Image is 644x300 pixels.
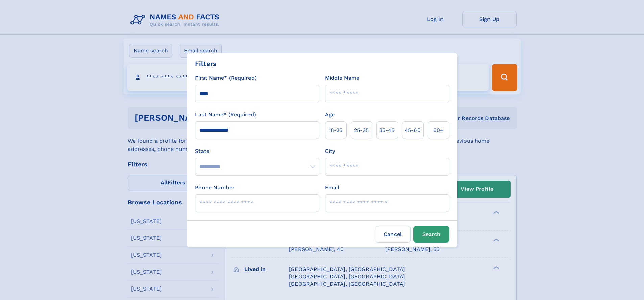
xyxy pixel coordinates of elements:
span: 25‑35 [354,126,369,134]
label: First Name* (Required) [195,74,257,82]
label: Age [325,111,335,119]
span: 35‑45 [379,126,395,134]
label: City [325,147,335,155]
label: Cancel [375,226,411,243]
div: Filters [195,59,217,69]
span: 18‑25 [329,126,342,134]
label: Phone Number [195,184,235,192]
span: 45‑60 [405,126,421,134]
label: Last Name* (Required) [195,111,256,119]
span: 60+ [433,126,444,134]
label: Email [325,184,339,192]
label: Middle Name [325,74,359,82]
button: Search [413,226,449,243]
label: State [195,147,319,155]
